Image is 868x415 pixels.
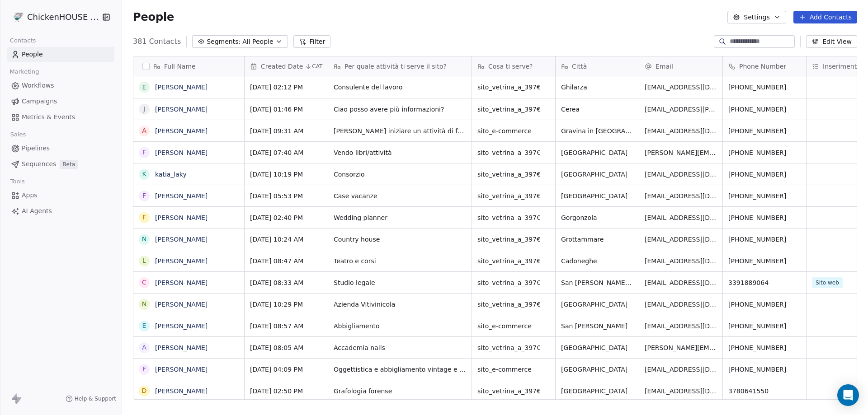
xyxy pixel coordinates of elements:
span: Abbigliamento [334,322,466,331]
span: [EMAIL_ADDRESS][DOMAIN_NAME] [645,191,717,201]
span: [DATE] 08:05 AM [250,343,322,352]
span: [DATE] 02:40 PM [250,213,322,222]
span: Oggettistica e abbigliamento vintage e repro [334,365,466,374]
div: J [143,104,145,114]
span: [PERSON_NAME][EMAIL_ADDRESS][DOMAIN_NAME] [645,148,717,157]
span: [GEOGRAPHIC_DATA] [561,343,633,352]
span: Città [572,62,587,71]
span: [DATE] 02:12 PM [250,83,322,92]
a: [PERSON_NAME] [155,106,208,113]
span: sito_e-commerce [477,322,550,331]
span: Accademia nails [334,343,466,352]
a: People [7,47,114,62]
a: [PERSON_NAME] [155,344,208,351]
div: E [142,321,146,331]
span: sito_e-commerce [477,365,550,374]
span: Studio legale [334,278,466,287]
span: Campaigns [22,97,57,106]
div: Created DateCAT [245,56,328,76]
span: [EMAIL_ADDRESS][DOMAIN_NAME] [645,365,717,374]
span: [EMAIL_ADDRESS][DOMAIN_NAME] [645,170,717,179]
span: Consorzio [334,170,466,179]
span: sito_vetrina_a_397€ [477,213,550,222]
span: Sito web [812,277,843,288]
span: [DATE] 10:19 PM [250,170,322,179]
a: [PERSON_NAME] [155,192,208,200]
span: [EMAIL_ADDRESS][DOMAIN_NAME] [645,387,717,396]
div: grid [133,76,245,400]
span: AI Agents [22,206,52,216]
span: Cadoneghe [561,256,633,266]
div: Città [556,56,639,76]
span: San [PERSON_NAME] [561,322,633,331]
div: N [142,299,146,309]
span: Cerea [561,105,633,114]
a: Campaigns [7,94,114,109]
span: [PHONE_NUMBER] [728,83,801,92]
div: Full Name [133,56,244,76]
a: [PERSON_NAME] [155,214,208,221]
div: Open Intercom Messenger [837,384,859,406]
span: [PHONE_NUMBER] [728,343,801,352]
span: Consulente del lavoro [334,83,466,92]
span: [PHONE_NUMBER] [728,235,801,244]
span: Gorgonzola [561,213,633,222]
span: sito_vetrina_a_397€ [477,343,550,352]
a: [PERSON_NAME] [155,149,208,156]
a: AI Agents [7,204,114,219]
span: [EMAIL_ADDRESS][DOMAIN_NAME] [645,300,717,309]
span: Case vacanze [334,191,466,201]
span: Contacts [6,34,40,47]
span: People [22,50,43,59]
button: Edit View [806,35,857,48]
span: [EMAIL_ADDRESS][PERSON_NAME][DOMAIN_NAME] [645,105,717,114]
div: F [142,148,146,157]
span: [PHONE_NUMBER] [728,170,801,179]
div: A [142,343,146,352]
div: Cosa ti serve? [472,56,555,76]
span: [GEOGRAPHIC_DATA] [561,191,633,201]
a: [PERSON_NAME] [155,366,208,373]
div: k [142,169,146,179]
span: Country house [334,235,466,244]
span: [DATE] 04:09 PM [250,365,322,374]
span: Grottammare [561,235,633,244]
span: Per quale attività ti serve il sito? [344,62,447,71]
span: CAT [312,63,322,70]
span: [DATE] 05:53 PM [250,191,322,201]
span: Workflows [22,81,54,90]
a: [PERSON_NAME] [155,279,208,286]
span: [PHONE_NUMBER] [728,105,801,114]
span: San [PERSON_NAME] Di Callalta [561,278,633,287]
a: [PERSON_NAME] [155,301,208,308]
span: [PHONE_NUMBER] [728,148,801,157]
a: katia_laky [155,171,187,178]
span: [DATE] 10:24 AM [250,235,322,244]
span: [PHONE_NUMBER] [728,191,801,201]
span: [EMAIL_ADDRESS][DOMAIN_NAME] [645,235,717,244]
span: [DATE] 10:29 PM [250,300,322,309]
span: [PHONE_NUMBER] [728,300,801,309]
span: Metrics & Events [22,112,75,122]
span: [EMAIL_ADDRESS][DOMAIN_NAME] [645,213,717,222]
span: [DATE] 09:31 AM [250,126,322,135]
button: Filter [293,35,331,48]
a: Workflows [7,78,114,93]
span: 3780641550 [728,387,801,396]
span: [PERSON_NAME] iniziare un attività di falegnameria e vendere articoli artigianali online [334,126,466,135]
div: F [142,364,146,374]
span: Tools [6,175,28,188]
div: E [142,83,146,92]
span: sito_vetrina_a_397€ [477,256,550,266]
a: [PERSON_NAME] [155,84,208,91]
div: N [142,234,146,244]
span: All People [242,37,273,47]
span: Sales [6,128,30,141]
span: Beta [60,160,78,169]
span: Phone Number [739,62,786,71]
div: F [142,213,146,222]
span: sito_vetrina_a_397€ [477,300,550,309]
a: Help & Support [66,395,116,402]
span: [GEOGRAPHIC_DATA] [561,387,633,396]
button: ChickenHOUSE snc [11,9,96,25]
